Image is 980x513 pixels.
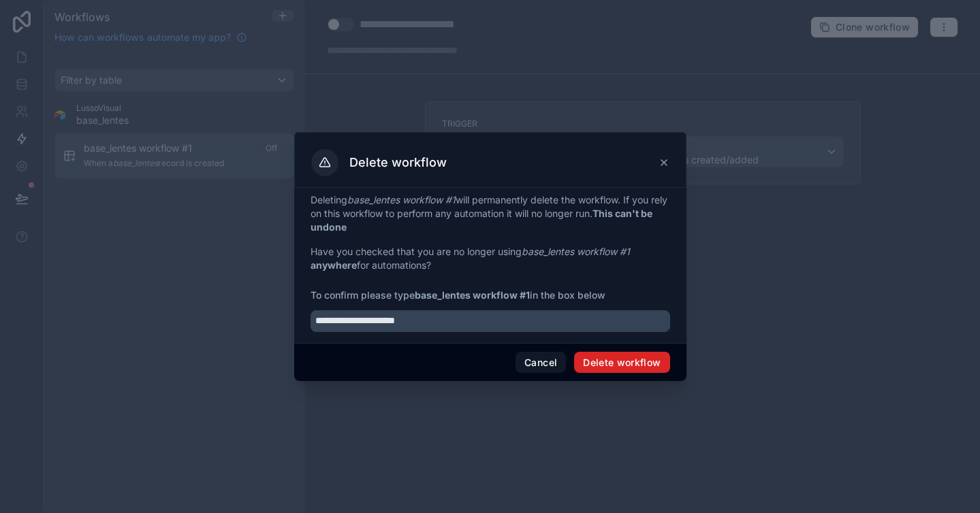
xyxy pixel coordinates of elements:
[347,194,456,205] em: base_lentes workflow #1
[311,259,357,271] strong: anywhere
[522,246,630,257] em: base_lentes workflow #1
[311,245,670,272] p: Have you checked that you are no longer using for automations?
[516,352,566,374] button: Cancel
[349,154,447,171] h3: Delete workflow
[415,289,530,301] strong: base_lentes workflow #1
[311,193,670,234] p: Deleting will permanently delete the workflow. If you rely on this workflow to perform any automa...
[574,352,669,374] button: Delete workflow
[311,288,670,302] span: To confirm please type in the box below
